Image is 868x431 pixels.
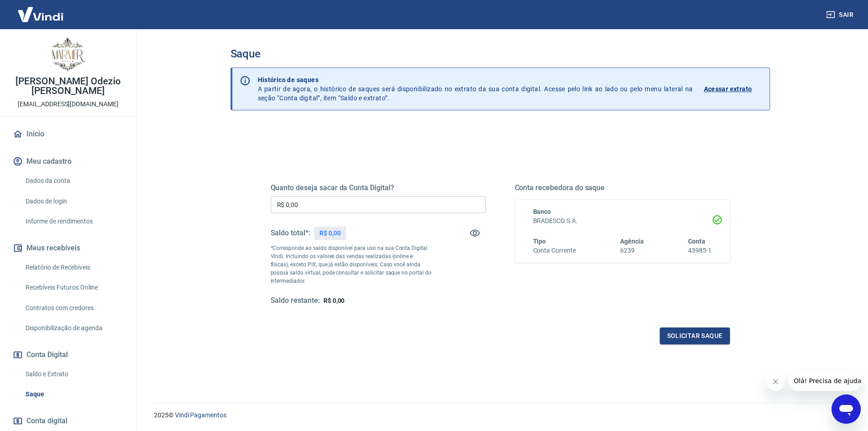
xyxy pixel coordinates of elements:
[271,244,432,285] p: *Corresponde ao saldo disponível para uso na sua Conta Digital Vindi. Incluindo os valores das ve...
[533,216,712,226] h6: BRADESCO S.A.
[324,297,345,304] span: R$ 0,00
[11,0,70,28] img: Vindi
[688,238,705,245] span: Conta
[22,212,125,231] a: Informe de rendimentos
[824,6,857,23] button: Sair
[22,171,125,190] a: Dados da conta
[11,411,125,431] a: Conta digital
[766,373,785,391] iframe: Fechar mensagem
[533,246,576,255] h6: Conta Corrente
[5,6,77,14] span: Olá! Precisa de ajuda?
[533,238,546,245] span: Tipo
[533,208,551,215] span: Banco
[22,258,125,277] a: Relatório de Recebíveis
[704,84,752,93] p: Acessar extrato
[271,228,310,238] h5: Saldo total*:
[22,319,125,338] a: Disponibilização de agenda
[26,415,67,427] span: Conta digital
[660,327,730,344] button: Solicitar saque
[154,410,846,420] p: 2025 ©
[11,124,125,144] a: Início
[258,75,693,84] p: Histórico de saques
[271,296,320,306] h5: Saldo restante:
[688,246,712,255] h6: 43985-1
[231,47,770,60] h3: Saque
[271,183,486,192] h5: Quanto deseja sacar da Conta Digital?
[11,345,125,365] button: Conta Digital
[319,228,341,238] p: R$ 0,00
[620,246,644,255] h6: 6239
[22,278,125,297] a: Recebíveis Futuros Online
[11,238,125,258] button: Meus recebíveis
[515,183,730,192] h5: Conta recebedora do saque
[22,385,125,404] a: Saque
[832,395,861,424] iframe: Botão para abrir a janela de mensagens
[704,75,762,103] a: Acessar extrato
[175,411,226,419] a: Vindi Pagamentos
[18,99,118,109] p: [EMAIL_ADDRESS][DOMAIN_NAME]
[620,238,644,245] span: Agência
[258,75,693,103] p: A partir de agora, o histórico de saques será disponibilizado no extrato da sua conta digital. Ac...
[11,151,125,171] button: Meu cadastro
[7,77,129,96] p: [PERSON_NAME] Odezio [PERSON_NAME]
[788,371,861,391] iframe: Mensagem da empresa
[22,192,125,211] a: Dados de login
[22,365,125,384] a: Saldo e Extrato
[50,36,87,73] img: d93be39a-7207-421e-828e-d8c940f7aea3.jpeg
[22,299,125,317] a: Contratos com credores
